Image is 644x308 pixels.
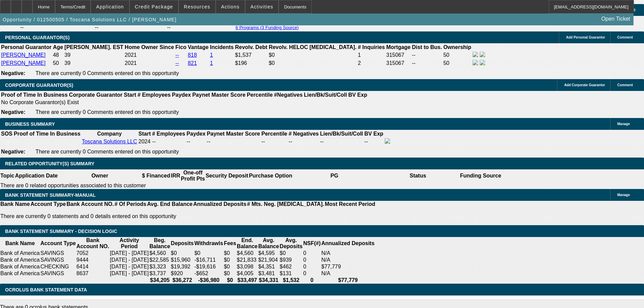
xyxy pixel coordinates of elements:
[1,52,46,58] a: [PERSON_NAME]
[237,250,258,257] td: $4,560
[357,51,385,59] td: 1
[149,277,170,284] th: $34,205
[5,121,55,127] span: BUSINESS SUMMARY
[269,44,357,50] b: Revolv. HELOC [MEDICAL_DATA].
[69,92,122,98] b: Corporate Guarantor
[170,250,194,257] td: $0
[40,250,76,257] td: SAVINGS
[223,277,236,284] th: $0
[386,51,411,59] td: 315067
[110,237,149,250] th: Activity Period
[303,277,321,284] th: 0
[258,263,279,270] td: $4,351
[279,270,303,277] td: $131
[30,201,66,208] th: Account Type
[188,44,209,50] b: Vantage
[149,257,170,263] td: $22,585
[192,92,245,98] b: Paynet Master Score
[149,237,170,250] th: Beg. Balance
[40,270,76,277] td: SAVINGS
[138,92,171,98] b: # Employees
[210,52,213,58] a: 1
[64,51,124,59] td: 39
[194,250,223,257] td: $0
[564,83,605,87] span: Add Corporate Guarantor
[110,257,149,263] td: [DATE] - [DATE]
[321,257,375,263] td: N/A
[237,263,258,270] td: $3,098
[76,237,110,250] th: Bank Account NO.
[325,201,376,208] th: Most Recent Period
[251,4,273,9] span: Activities
[358,44,385,50] b: # Inquiries
[40,237,76,250] th: Account Type
[279,277,303,284] th: $1,532
[147,201,193,208] th: Avg. End Balance
[110,263,149,270] td: [DATE] - [DATE]
[386,60,411,67] td: 315067
[304,92,347,98] b: Lien/Bk/Suit/Coll
[357,60,385,67] td: 2
[237,277,258,284] th: $33,497
[170,277,194,284] th: $36,272
[179,0,215,13] button: Resources
[258,250,279,257] td: $4,595
[221,4,240,9] span: Actions
[170,257,194,263] td: $15,960
[258,257,279,263] td: $21,904
[96,4,124,9] span: Application
[480,52,485,57] img: linkedin-icon.png
[364,138,384,145] td: --
[142,169,171,182] th: $ Financed
[5,287,87,292] span: OCROLUS BANK STATEMENT DATA
[64,60,124,67] td: 39
[258,277,279,284] th: $34,331
[172,92,191,98] b: Paydex
[210,44,234,50] b: Incidents
[205,169,248,182] th: Security Deposit
[1,70,25,76] b: Negative:
[114,201,147,208] th: # Of Periods
[247,201,325,208] th: # Mts. Neg. [MEDICAL_DATA].
[617,122,630,126] span: Manage
[125,52,137,58] span: 2021
[303,263,321,270] td: 0
[216,0,245,13] button: Actions
[184,4,210,9] span: Resources
[130,0,178,13] button: Credit Package
[235,44,267,50] b: Revolv. Debt
[412,51,443,59] td: --
[207,131,260,137] b: Paynet Master Score
[303,257,321,263] td: 0
[248,169,292,182] th: Purchase Option
[321,270,375,277] td: N/A
[76,263,110,270] td: 6414
[1,149,25,155] b: Negative:
[125,44,174,50] b: Home Owner Since
[35,70,179,76] span: There are currently 0 Comments entered on this opportunity
[617,83,633,87] span: Comment
[5,229,117,234] span: Bank Statement Summary - Decision Logic
[245,0,279,13] button: Activities
[35,149,179,155] span: There are currently 0 Comments entered on this opportunity
[194,237,223,250] th: Withdrawls
[321,250,375,257] td: N/A
[443,51,472,59] td: 50
[321,237,375,250] th: Annualized Deposits
[289,131,319,137] b: # Negatives
[566,35,605,39] span: Add Personal Guarantor
[188,52,197,58] a: 818
[473,52,478,57] img: facebook-icon.png
[348,92,367,98] b: BV Exp
[97,131,122,137] b: Company
[15,169,58,182] th: Application Date
[152,139,156,144] span: --
[124,92,136,98] b: Start
[320,131,363,137] b: Lien/Bk/Suit/Coll
[5,35,70,40] span: PERSONAL GUARANTOR(S)
[0,213,375,219] p: There are currently 0 statements and 0 details entered on this opportunity
[40,263,76,270] td: CHECKING
[279,237,303,250] th: Avg. Deposits
[58,169,142,182] th: Owner
[460,169,502,182] th: Funding Source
